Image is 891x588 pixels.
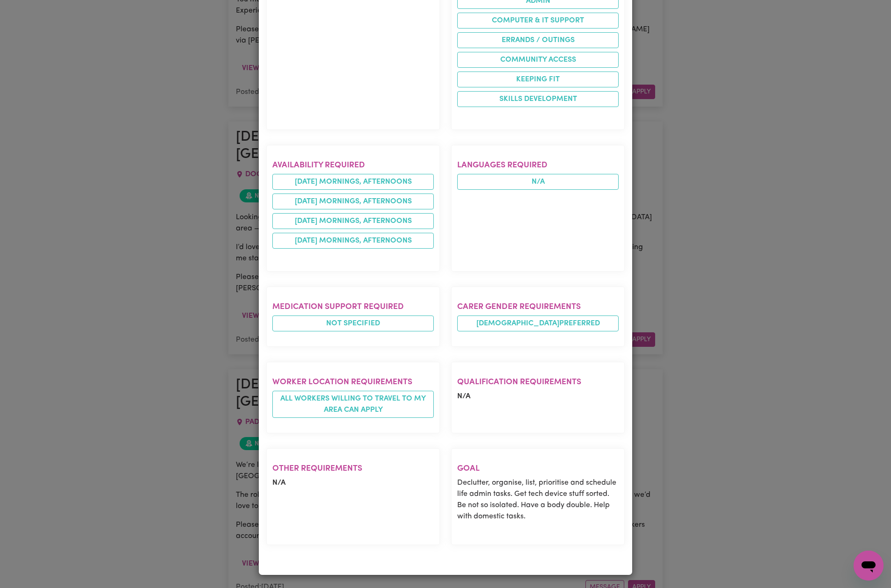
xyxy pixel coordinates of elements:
[457,464,619,473] h2: Goal
[272,479,285,487] span: N/A
[272,160,434,170] h2: Availability required
[272,213,434,229] li: [DATE] mornings, afternoons
[457,72,619,87] li: Keeping fit
[272,464,434,473] h2: Other requirements
[457,393,470,400] span: N/A
[457,377,619,387] h2: Qualification requirements
[457,52,619,68] li: Community access
[457,13,619,29] li: Computer & IT Support
[272,391,434,418] span: All workers willing to travel to my area can apply
[272,233,434,249] li: [DATE] mornings, afternoons
[272,302,434,312] h2: Medication Support Required
[457,160,619,170] h2: Languages required
[457,91,619,107] li: Skills Development
[854,551,884,581] iframe: Button to launch messaging window
[457,302,619,312] h2: Carer gender requirements
[272,377,434,387] h2: Worker location requirements
[457,174,619,190] span: N/A
[457,32,619,48] li: Errands / Outings
[457,316,619,331] span: [DEMOGRAPHIC_DATA] preferred
[457,477,619,522] p: Declutter, organise, list, prioritise and schedule life admin tasks. Get tech device stuff sorted...
[272,316,434,331] span: Not specified
[272,174,434,190] li: [DATE] mornings, afternoons
[272,194,434,209] li: [DATE] mornings, afternoons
